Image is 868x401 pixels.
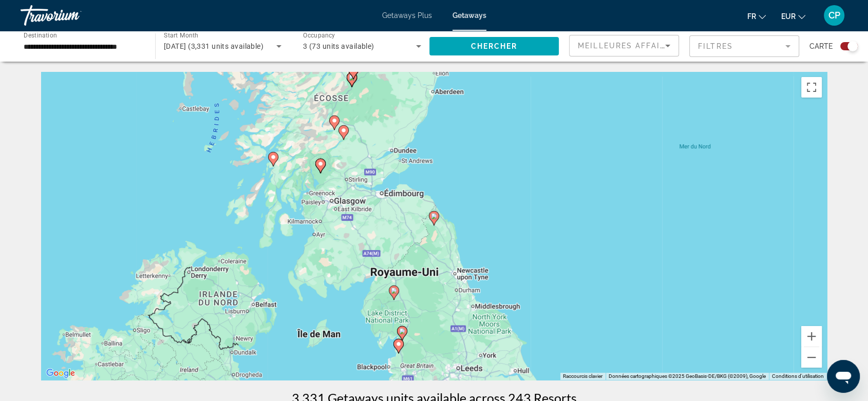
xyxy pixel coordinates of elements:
button: Chercher [429,37,559,55]
span: Meilleures affaires [578,42,676,50]
span: Carte [809,39,833,53]
button: User Menu [821,5,847,26]
button: Change currency [781,9,805,24]
button: Raccourcis clavier [563,373,602,380]
a: Ouvrir cette zone dans Google Maps (dans une nouvelle fenêtre) [44,367,78,380]
img: Google [44,367,78,380]
a: Travorium [21,2,123,29]
a: Conditions d'utilisation (s'ouvre dans un nouvel onglet) [772,373,824,379]
button: Passer en plein écran [801,77,822,98]
button: Zoom avant [801,326,822,347]
button: Filter [689,35,799,58]
span: CP [828,10,840,21]
span: fr [747,12,756,21]
span: Start Month [164,32,198,39]
span: 3 (73 units available) [303,42,374,50]
span: Chercher [471,42,518,50]
a: Getaways [452,11,486,20]
iframe: Bouton de lancement de la fenêtre de messagerie [827,360,860,393]
span: EUR [781,12,796,21]
a: Getaways Plus [382,11,432,20]
mat-select: Sort by [578,40,670,52]
span: Destination [24,31,57,39]
button: Zoom arrière [801,347,822,368]
button: Change language [747,9,766,24]
span: Occupancy [303,32,335,39]
span: Données cartographiques ©2025 GeoBasis-DE/BKG (©2009), Google [609,373,766,379]
span: [DATE] (3,331 units available) [164,42,263,50]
